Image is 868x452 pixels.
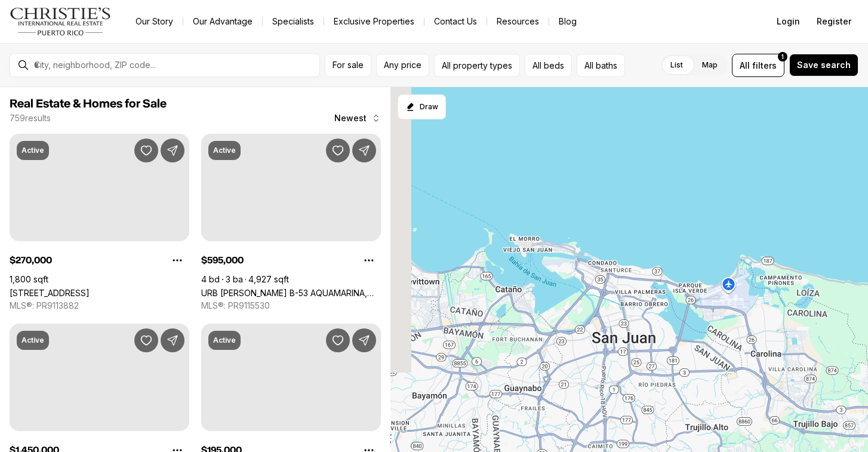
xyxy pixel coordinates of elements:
[781,52,784,62] span: 1
[398,94,446,119] button: Start drawing
[325,54,371,77] button: For sale
[327,106,388,130] button: Newest
[183,13,262,30] a: Our Advantage
[789,54,858,76] button: Save search
[10,288,90,298] a: Calle 26 S7, CAROLINA PR, 00983
[324,13,424,30] a: Exclusive Properties
[752,59,777,72] span: filters
[487,13,549,30] a: Resources
[10,7,112,36] img: logo
[357,248,381,272] button: Property options
[201,288,381,298] a: URB MIRABELLA B-53 AQUAMARINA, BAYAMON PR, 00961
[732,54,784,77] button: Allfilters1
[333,60,364,70] span: For sale
[817,17,851,26] span: Register
[384,60,421,70] span: Any price
[740,59,750,72] span: All
[10,113,51,123] p: 759 results
[376,54,429,77] button: Any price
[797,60,851,70] span: Save search
[165,248,189,272] button: Property options
[126,13,183,30] a: Our Story
[577,54,625,77] button: All baths
[134,328,158,352] button: Save Property: 54 DANUBIO
[326,139,350,162] button: Save Property: URB MIRABELLA B-53 AQUAMARINA
[334,113,367,123] span: Newest
[263,13,324,30] a: Specialists
[326,328,350,352] button: Save Property: 8860 PASEO DEL REY #H-102
[692,54,727,76] label: Map
[10,98,167,110] span: Real Estate & Homes for Sale
[424,13,487,30] button: Contact Us
[661,54,692,76] label: List
[769,10,807,33] button: Login
[777,17,800,26] span: Login
[213,336,236,345] p: Active
[525,54,572,77] button: All beds
[549,13,586,30] a: Blog
[434,54,520,77] button: All property types
[134,139,158,162] button: Save Property: Calle 26 S7
[213,146,236,155] p: Active
[21,146,44,155] p: Active
[809,10,858,33] button: Register
[21,336,44,345] p: Active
